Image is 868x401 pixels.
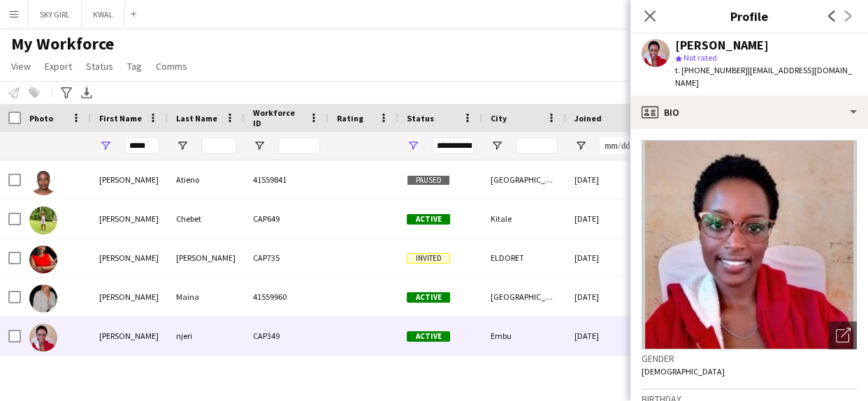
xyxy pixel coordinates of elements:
[91,317,168,355] div: [PERSON_NAME]
[245,239,328,277] div: CAP735
[278,137,320,154] input: Workforce ID Filter Input
[150,57,193,75] a: Comms
[600,137,642,154] input: Joined Filter Input
[407,175,450,186] span: Paused
[407,253,450,264] span: Invited
[122,57,147,75] a: Tag
[630,96,868,129] div: Bio
[253,139,266,152] button: Open Filter Menu
[168,239,245,277] div: [PERSON_NAME]
[29,1,82,28] button: SKY GIRL
[407,113,434,123] span: Status
[176,113,217,123] span: Last Name
[127,60,142,73] span: Tag
[11,33,114,54] span: My Workforce
[482,160,566,199] div: [GEOGRAPHIC_DATA]
[29,113,53,123] span: Photo
[642,352,857,365] h3: Gender
[156,60,187,73] span: Comms
[245,199,328,238] div: CAP649
[407,292,450,303] span: Active
[82,1,125,28] button: KWAL
[39,57,78,75] a: Export
[675,39,769,52] div: [PERSON_NAME]
[168,199,245,238] div: Chebet
[168,317,245,355] div: njeri
[168,278,245,316] div: Maina
[91,239,168,277] div: [PERSON_NAME]
[29,167,57,195] img: Marion Atieno
[683,52,717,63] span: Not rated
[407,214,450,225] span: Active
[80,57,119,75] a: Status
[482,199,566,238] div: Kitale
[29,324,57,351] img: Marion njeri
[482,278,566,316] div: [GEOGRAPHIC_DATA]
[642,140,857,349] img: Crew avatar or photo
[91,199,168,238] div: [PERSON_NAME]
[566,317,650,355] div: [DATE]
[99,113,142,123] span: First Name
[168,160,245,199] div: Atieno
[491,113,507,123] span: City
[11,60,31,73] span: View
[566,278,650,316] div: [DATE]
[124,137,159,154] input: First Name Filter Input
[91,278,168,316] div: [PERSON_NAME]
[675,65,748,75] span: t. [PHONE_NUMBER]
[407,331,450,342] span: Active
[675,65,852,88] span: | [EMAIL_ADDRESS][DOMAIN_NAME]
[45,60,72,73] span: Export
[29,245,57,273] img: Marion Kabachia
[630,7,868,25] h3: Profile
[516,137,558,154] input: City Filter Input
[574,113,602,123] span: Joined
[566,199,650,238] div: [DATE]
[245,317,328,355] div: CAP349
[337,113,363,123] span: Rating
[642,366,725,377] span: [DEMOGRAPHIC_DATA]
[491,139,503,152] button: Open Filter Menu
[253,107,303,128] span: Workforce ID
[86,60,113,73] span: Status
[201,137,236,154] input: Last Name Filter Input
[58,84,75,101] app-action-btn: Advanced filters
[91,160,168,199] div: [PERSON_NAME]
[29,285,57,312] img: Marion Maina
[176,139,189,152] button: Open Filter Menu
[566,160,650,199] div: [DATE]
[29,206,57,234] img: Marion Chebet
[245,160,328,199] div: 41559841
[574,139,587,152] button: Open Filter Menu
[99,139,112,152] button: Open Filter Menu
[407,139,419,152] button: Open Filter Menu
[829,321,857,349] div: Open photos pop-in
[245,278,328,316] div: 41559960
[78,84,95,101] app-action-btn: Export XLSX
[482,317,566,355] div: Embu
[482,239,566,277] div: ELDORET
[566,239,650,277] div: [DATE]
[6,57,36,75] a: View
